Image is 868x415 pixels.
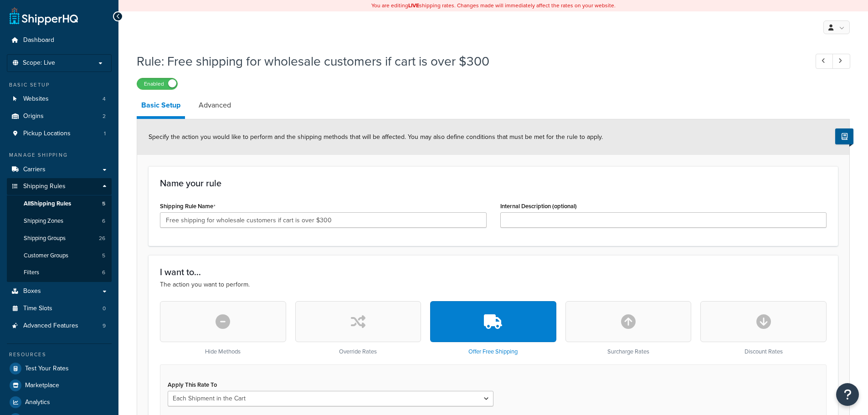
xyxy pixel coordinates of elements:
li: Pickup Locations [7,125,112,142]
li: Shipping Zones [7,213,112,230]
a: Next Record [832,54,850,69]
a: AllShipping Rules5 [7,195,112,212]
label: Internal Description (optional) [500,203,577,210]
div: Discount Rates [700,301,827,355]
button: Show Help Docs [835,128,853,144]
span: 4 [103,95,106,103]
span: Time Slots [23,305,52,313]
a: Shipping Zones6 [7,213,112,230]
a: Dashboard [7,32,112,49]
a: Shipping Groups26 [7,230,112,247]
span: Analytics [25,399,50,406]
a: Previous Record [816,54,833,69]
li: Filters [7,264,112,281]
span: 5 [102,252,105,260]
a: Test Your Rates [7,360,112,377]
span: Origins [23,113,44,120]
span: 6 [102,269,105,277]
li: Shipping Groups [7,230,112,247]
li: Origins [7,108,112,125]
a: Filters6 [7,264,112,281]
span: All Shipping Rules [24,200,71,208]
h1: Rule: Free shipping for wholesale customers if cart is over $300 [137,52,799,70]
div: Hide Methods [160,301,286,355]
a: Time Slots0 [7,300,112,317]
span: Shipping Groups [24,235,66,242]
span: Boxes [23,287,41,295]
p: The action you want to perform. [160,280,827,290]
a: Shipping Rules [7,178,112,195]
li: Websites [7,91,112,108]
span: 26 [99,235,105,242]
span: 2 [103,113,106,120]
span: Pickup Locations [23,130,71,138]
span: 9 [103,322,106,330]
a: Boxes [7,283,112,300]
h3: Name your rule [160,178,827,188]
a: Analytics [7,394,112,410]
a: Basic Setup [137,94,185,119]
span: 1 [104,130,106,138]
span: Websites [23,95,49,103]
div: Resources [7,351,112,359]
span: Test Your Rates [25,365,69,373]
span: Scope: Live [23,59,55,67]
div: Manage Shipping [7,151,112,159]
label: Shipping Rule Name [160,203,216,210]
a: Websites4 [7,91,112,108]
span: Specify the action you would like to perform and the shipping methods that will be affected. You ... [149,132,603,142]
label: Apply This Rate To [168,381,217,388]
a: Carriers [7,161,112,178]
h3: I want to... [160,267,827,277]
a: Origins2 [7,108,112,125]
span: Marketplace [25,382,59,389]
li: Advanced Features [7,318,112,334]
a: Advanced Features9 [7,318,112,334]
span: 6 [102,217,105,225]
div: Basic Setup [7,81,112,89]
span: Shipping Rules [23,183,66,190]
span: 0 [103,305,106,313]
button: Open Resource Center [836,383,859,406]
li: Customer Groups [7,247,112,264]
div: Override Rates [295,301,421,355]
a: Marketplace [7,377,112,394]
a: Advanced [194,94,236,116]
div: Offer Free Shipping [430,301,556,355]
span: Filters [24,269,39,277]
div: Surcharge Rates [565,301,692,355]
a: Customer Groups5 [7,247,112,264]
b: LIVE [408,1,419,10]
li: Shipping Rules [7,178,112,282]
span: Dashboard [23,36,54,44]
span: Shipping Zones [24,217,63,225]
label: Enabled [137,78,177,89]
li: Time Slots [7,300,112,317]
span: 5 [102,200,105,208]
span: Customer Groups [24,252,68,260]
a: Pickup Locations1 [7,125,112,142]
span: Advanced Features [23,322,78,330]
span: Carriers [23,166,46,174]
